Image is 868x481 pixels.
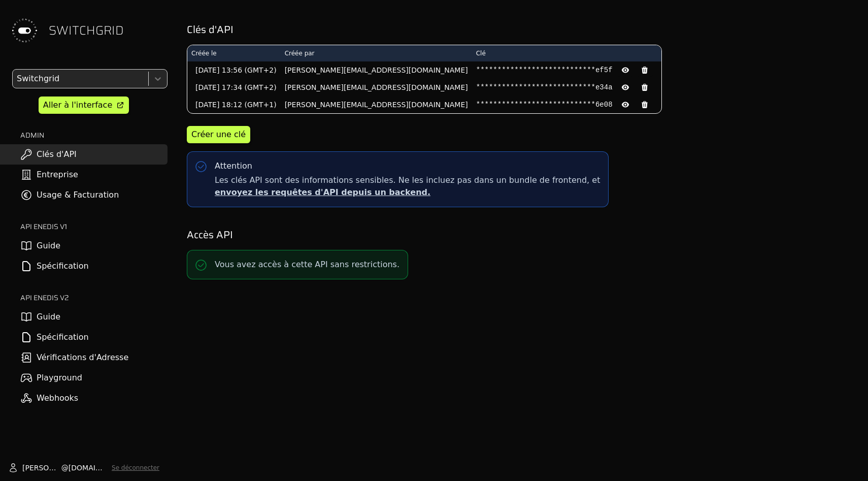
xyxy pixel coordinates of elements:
img: Switchgrid Logo [8,14,41,47]
span: [DOMAIN_NAME] [69,463,108,473]
span: [PERSON_NAME] [22,463,61,473]
h2: API ENEDIS v2 [20,293,168,303]
span: SWITCHGRID [49,22,124,39]
h2: API ENEDIS v1 [20,221,168,232]
td: [DATE] 13:56 (GMT+2) [187,61,281,79]
th: Créée le [187,45,281,61]
h2: Clés d'API [187,22,854,37]
div: Créer une clé [191,129,246,141]
td: [PERSON_NAME][EMAIL_ADDRESS][DOMAIN_NAME] [281,79,472,96]
a: Aller à l'interface [39,97,129,114]
p: envoyez les requêtes d'API depuis un backend. [215,186,600,199]
td: [PERSON_NAME][EMAIL_ADDRESS][DOMAIN_NAME] [281,96,472,113]
h2: ADMIN [20,130,168,140]
div: Aller à l'interface [43,99,112,111]
td: [PERSON_NAME][EMAIL_ADDRESS][DOMAIN_NAME] [281,61,472,79]
button: Créer une clé [187,126,250,143]
button: Se déconnecter [112,464,159,472]
h2: Accès API [187,228,854,242]
th: Clé [472,45,661,61]
div: Attention [215,160,252,172]
th: Créée par [281,45,472,61]
span: Les clés API sont des informations sensibles. Ne les incluez pas dans un bundle de frontend, et [215,174,600,199]
td: [DATE] 18:12 (GMT+1) [187,96,281,113]
p: Vous avez accès à cette API sans restrictions. [215,259,399,271]
td: [DATE] 17:34 (GMT+2) [187,79,281,96]
span: @ [61,463,69,473]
